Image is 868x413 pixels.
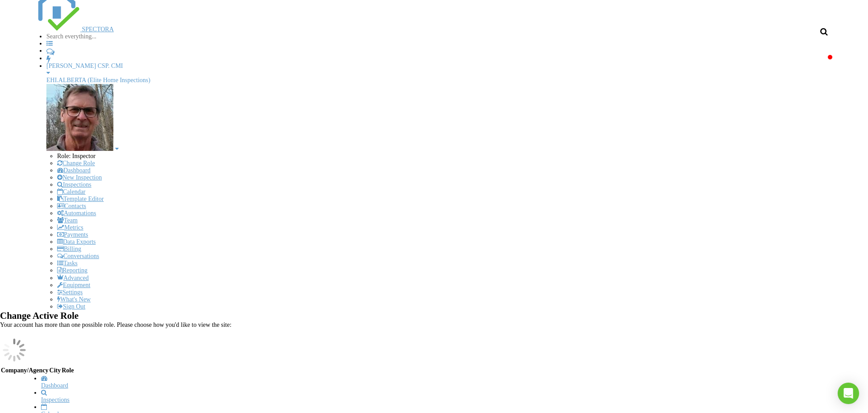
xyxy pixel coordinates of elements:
div: Open Intercom Messenger [838,383,859,404]
div: [PERSON_NAME] CSP. CMI [46,63,832,70]
a: New Inspection [57,174,102,181]
input: Search everything... [46,33,122,40]
a: Tasks [57,260,78,267]
a: SPECTORA [36,26,114,33]
th: Company/Agency [1,367,49,374]
div: Dashboard [41,382,838,389]
a: Calendar [57,188,86,195]
a: Inspections [41,389,838,404]
th: City [50,367,61,374]
a: Template Editor [57,196,104,202]
a: Reporting [57,267,87,274]
a: Payments [57,231,88,238]
a: Automations [57,210,96,217]
a: What's New [57,296,91,303]
div: EHI.ALBERTA (Elite Home Inspections) [46,77,832,84]
a: Contacts [57,203,86,209]
th: Role [62,367,74,374]
a: Equipment [57,282,90,288]
a: Billing [57,246,81,252]
a: Settings [57,289,83,296]
span: Role: Inspector [57,153,96,159]
span: SPECTORA [82,26,114,33]
a: Advanced [57,275,89,281]
div: Inspections [41,396,838,404]
a: Team [57,217,78,224]
a: Dashboard [57,167,91,174]
a: Data Exports [57,238,96,245]
a: Dashboard [41,375,838,389]
a: Metrics [57,224,83,231]
a: Change Role [57,160,95,167]
a: Conversations [57,253,99,259]
a: Inspections [57,181,91,188]
a: Sign Out [57,303,85,310]
img: gord_head_shot.jpg [46,84,113,151]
